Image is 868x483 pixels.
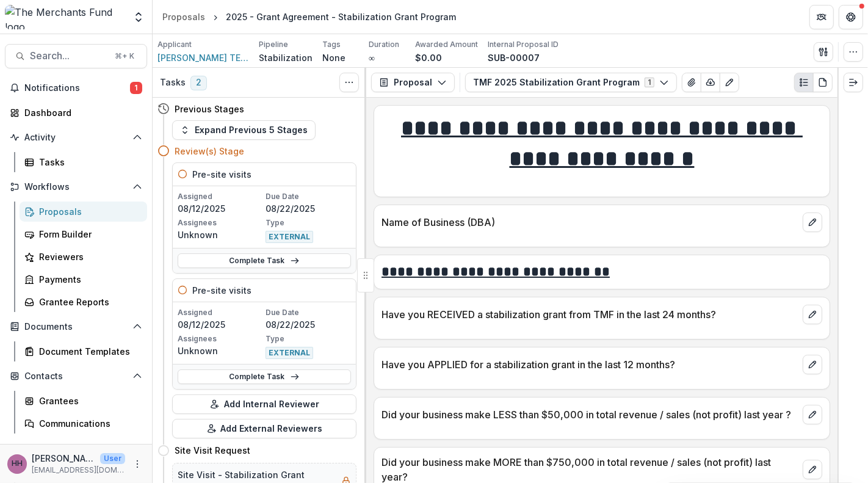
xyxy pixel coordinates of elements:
button: edit [803,305,822,324]
p: ∞ [369,51,375,64]
a: Complete Task [178,369,351,384]
p: Assignees [178,217,263,228]
p: 08/22/2025 [266,318,351,331]
div: ⌘ + K [112,49,137,63]
button: edit [803,355,822,374]
button: Notifications1 [5,78,147,98]
p: Have you RECEIVED a stabilization grant from TMF in the last 24 months? [382,307,798,322]
p: Assignees [178,333,263,344]
p: 08/22/2025 [266,202,351,215]
p: Pipeline [259,39,288,50]
p: Name of Business (DBA) [382,215,798,230]
button: Open Data & Reporting [5,438,147,458]
nav: breadcrumb [157,8,461,26]
button: Open entity switcher [130,5,147,29]
div: 2025 - Grant Agreement - Stabilization Grant Program [226,10,456,23]
a: Document Templates [20,341,147,361]
button: TMF 2025 Stabilization Grant Program1 [465,73,677,92]
div: Form Builder [39,228,137,241]
div: Helen Horstmann-Allen [12,460,23,468]
button: edit [803,405,822,424]
a: Grantees [20,391,147,411]
p: Due Date [266,307,351,318]
p: Unknown [178,228,263,241]
button: edit [803,460,822,479]
span: Search... [30,50,107,62]
span: Contacts [24,371,128,382]
span: EXTERNAL [266,347,313,359]
p: Tags [322,39,341,50]
p: Awarded Amount [415,39,478,50]
div: Payments [39,273,137,286]
div: Proposals [39,205,137,218]
button: Proposal [371,73,455,92]
a: Proposals [157,8,210,26]
a: Reviewers [20,247,147,267]
div: Reviewers [39,250,137,263]
div: Grantees [39,394,137,407]
p: Due Date [266,191,351,202]
h4: Site Visit Request [175,444,250,457]
p: Stabilization [259,51,313,64]
a: Payments [20,269,147,289]
button: View Attached Files [682,73,701,92]
button: Open Documents [5,317,147,336]
p: Internal Proposal ID [488,39,559,50]
a: Communications [20,413,147,434]
button: edit [803,212,822,232]
button: Expand Previous 5 Stages [172,120,316,140]
p: Unknown [178,344,263,357]
p: User [100,453,125,464]
p: 08/12/2025 [178,318,263,331]
p: None [322,51,345,64]
button: Add Internal Reviewer [172,394,356,414]
a: Tasks [20,152,147,172]
p: Assigned [178,191,263,202]
span: Data & Reporting [24,443,128,454]
a: Grantee Reports [20,292,147,312]
img: The Merchants Fund logo [5,5,125,29]
div: Proposals [162,10,205,23]
span: Activity [24,133,128,143]
p: Applicant [157,39,192,50]
h5: Pre-site visits [192,284,251,297]
button: Open Contacts [5,366,147,386]
p: Type [266,217,351,228]
button: Add External Reviewers [172,419,356,438]
button: Get Help [839,5,863,29]
p: Duration [369,39,399,50]
a: Proposals [20,202,147,222]
h4: Previous Stages [175,103,244,115]
p: Type [266,333,351,344]
span: Notifications [24,83,130,93]
button: Expand right [844,73,863,92]
button: PDF view [813,73,833,92]
a: Form Builder [20,224,147,244]
p: [EMAIL_ADDRESS][DOMAIN_NAME] [32,465,125,476]
button: Open Workflows [5,177,147,197]
p: $0.00 [415,51,442,64]
span: 1 [130,82,142,94]
button: Search... [5,44,147,68]
span: Documents [24,322,128,332]
button: Edit as form [720,73,739,92]
span: EXTERNAL [266,231,313,243]
p: Did your business make LESS than $50,000 in total revenue / sales (not profit) last year ? [382,407,798,422]
div: Communications [39,417,137,430]
p: Assigned [178,307,263,318]
button: Toggle View Cancelled Tasks [339,73,359,92]
button: Plaintext view [794,73,814,92]
div: Tasks [39,156,137,169]
p: SUB-00007 [488,51,540,64]
button: Partners [809,5,834,29]
h4: Review(s) Stage [175,145,244,158]
p: 08/12/2025 [178,202,263,215]
button: Open Activity [5,128,147,147]
span: Workflows [24,182,128,192]
div: Dashboard [24,106,137,119]
a: [PERSON_NAME] TEST [157,51,249,64]
button: More [130,457,145,471]
span: 2 [190,76,207,90]
div: Grantee Reports [39,296,137,308]
p: Have you APPLIED for a stabilization grant in the last 12 months? [382,357,798,372]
